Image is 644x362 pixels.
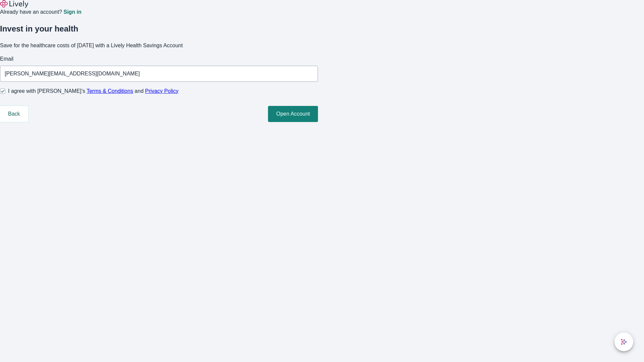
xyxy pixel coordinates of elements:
span: I agree with [PERSON_NAME]’s and [8,87,178,95]
button: chat [614,333,633,351]
a: Terms & Conditions [87,88,133,94]
a: Privacy Policy [145,88,179,94]
button: Open Account [268,106,318,122]
a: Sign in [63,9,81,15]
svg: Lively AI Assistant [621,339,627,345]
